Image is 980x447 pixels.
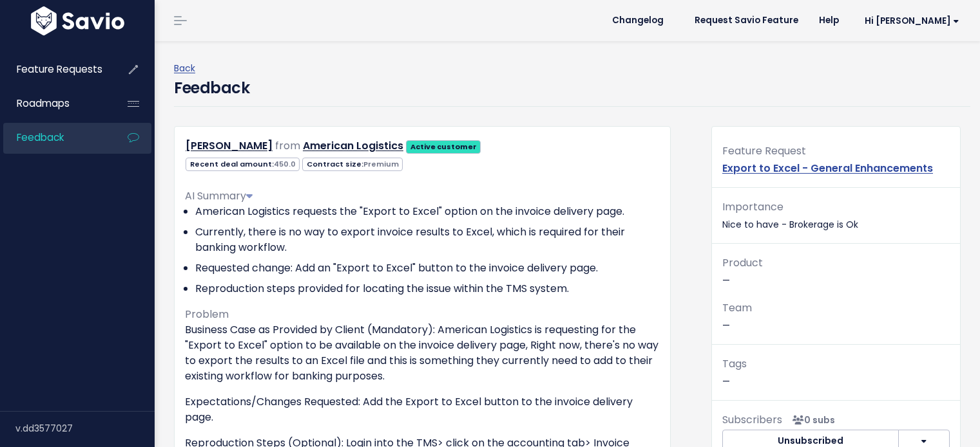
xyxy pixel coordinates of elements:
[274,159,296,169] span: 450.0
[174,77,249,100] h4: Feedback
[275,138,300,153] span: from
[722,412,782,427] span: Subscribers
[15,412,155,445] div: v.dd3577027
[722,255,763,270] span: Product
[3,55,107,84] a: Feature Requests
[195,281,660,296] li: Reproduction steps provided for locating the issue within the TMS system.
[722,198,950,233] p: Nice to have - Brokerage is Ok
[722,356,747,371] span: Tags
[849,11,970,31] a: Hi [PERSON_NAME]
[787,414,835,426] span: <p><strong>Subscribers</strong><br><br> No subscribers yet<br> </p>
[186,158,300,171] span: Recent deal amount:
[195,224,660,255] li: Currently, there is no way to export invoice results to Excel, which is required for their bankin...
[722,254,950,289] p: —
[3,89,107,118] a: Roadmaps
[303,138,403,153] a: American Logistics
[3,123,107,152] a: Feedback
[722,199,783,214] span: Importance
[195,260,660,276] li: Requested change: Add an "Export to Excel" button to the invoice delivery page.
[722,300,752,315] span: Team
[722,355,950,390] p: —
[195,204,660,219] li: American Logistics requests the "Export to Excel" option on the invoice delivery page.
[612,16,664,25] span: Changelog
[722,143,806,158] span: Feature Request
[809,11,849,30] a: Help
[865,16,959,26] span: Hi [PERSON_NAME]
[185,307,229,322] span: Problem
[185,394,660,425] p: Expectations/Changes Requested: Add the Export to Excel button to the invoice delivery page.
[722,161,933,176] a: Export to Excel - General Enhancements
[363,159,399,169] span: Premium
[17,62,102,76] span: Feature Requests
[684,11,809,30] a: Request Savio Feature
[302,158,403,171] span: Contract size:
[410,141,477,152] strong: Active customer
[17,131,64,144] span: Feedback
[17,96,70,110] span: Roadmaps
[185,322,660,384] p: Business Case as Provided by Client (Mandatory): American Logistics is requesting for the "Export...
[722,299,950,334] p: —
[28,6,128,35] img: logo-white.9d6f32f41409.svg
[174,62,195,75] a: Back
[185,188,253,203] span: AI Summary
[186,138,273,153] a: [PERSON_NAME]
